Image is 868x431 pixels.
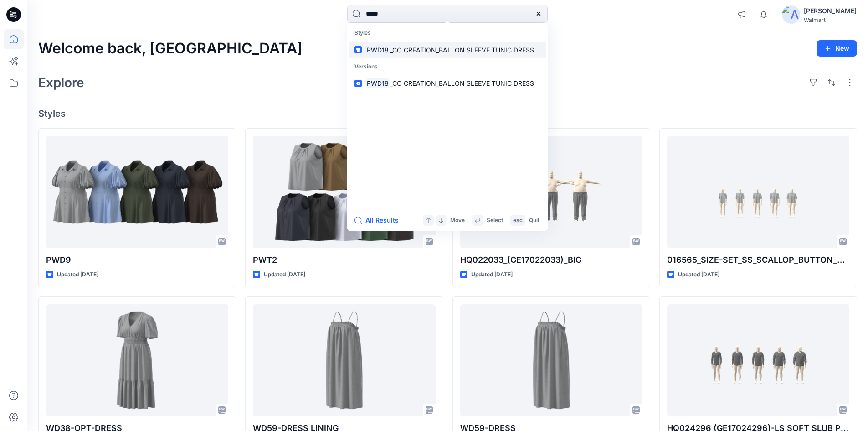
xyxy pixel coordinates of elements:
a: PWT2 [253,136,435,249]
p: Versions [349,58,546,75]
div: [PERSON_NAME] [804,5,857,16]
div: Walmart [804,16,857,23]
p: Move [450,216,465,225]
button: New [817,40,857,57]
h4: Styles [38,108,857,119]
span: _CO CREATION_BALLON SLEEVE TUNIC DRESS [390,46,534,54]
p: PWD9 [46,254,228,266]
a: 016565_SIZE-SET_SS_SCALLOP_BUTTON_DOWN [667,136,849,249]
a: WD59-DRESS [460,304,642,417]
h2: Welcome back, [GEOGRAPHIC_DATA] [38,40,303,57]
mark: PWD18 [365,45,390,55]
button: All Results [354,215,405,226]
a: WD38-OPT-DRESS [46,304,228,417]
p: Updated [DATE] [57,270,98,280]
mark: PWD18 [365,78,390,88]
a: PWD18_CO CREATION_BALLON SLEEVE TUNIC DRESS [349,75,546,92]
a: HQ024296 (GE17024296)-LS SOFT SLUB POCKET CREW-REG [667,304,849,417]
p: Updated [DATE] [264,270,305,280]
img: avatar [782,5,800,24]
h2: Explore [38,75,84,90]
p: Styles [349,25,546,42]
p: Select [487,216,503,225]
p: PWT2 [253,254,435,266]
p: 016565_SIZE-SET_SS_SCALLOP_BUTTON_DOWN [667,254,849,266]
a: PWD18_CO CREATION_BALLON SLEEVE TUNIC DRESS [349,42,546,58]
a: PWD9 [46,136,228,249]
p: Updated [DATE] [678,270,719,280]
p: HQ022033_(GE17022033)_BIG [460,254,642,266]
p: Updated [DATE] [471,270,513,280]
a: HQ022033_(GE17022033)_BIG [460,136,642,249]
p: Quit [529,216,539,225]
p: esc [513,216,523,225]
span: _CO CREATION_BALLON SLEEVE TUNIC DRESS [390,79,534,87]
a: WD59-DRESS LINING [253,304,435,417]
